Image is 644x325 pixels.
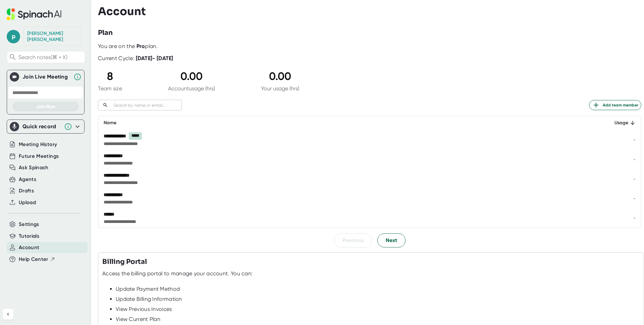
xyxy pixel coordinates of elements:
img: Join Live Meeting [11,74,18,80]
b: Pro [137,43,145,49]
button: Agents [19,176,36,183]
span: p [7,30,20,43]
td: - [427,150,641,169]
div: Join Live MeetingJoin Live Meeting [10,70,82,84]
button: Settings [19,221,39,228]
button: Drafts [19,187,34,195]
button: Join Now [12,102,79,111]
div: You are on the plan. [98,43,641,50]
div: Your usage (hrs) [261,85,299,92]
span: Previous [342,236,364,244]
button: Future Meetings [19,152,59,160]
button: Previous [334,233,372,247]
span: Add team member [592,101,638,109]
div: Account usage (hrs) [168,85,215,92]
h3: Billing Portal [102,257,147,267]
div: 8 [98,70,122,83]
button: Upload [19,199,36,206]
h3: Account [98,5,146,18]
span: Search notes (⌘ + K) [18,54,83,60]
button: Help Center [19,256,55,263]
div: 0.00 [261,70,299,83]
button: Next [377,233,406,247]
div: Team size [98,85,122,92]
button: Tutorials [19,232,39,240]
div: Prasith Govin [27,31,77,42]
div: Quick record [22,123,61,130]
div: Update Billing Information [116,296,640,303]
button: Ask Spinach [19,164,49,172]
span: Join Now [36,104,55,109]
b: [DATE] - [DATE] [136,55,173,61]
button: Collapse sidebar [3,309,13,320]
div: Current Cycle: [98,55,173,62]
div: Usage [432,119,636,127]
div: 0.00 [168,70,215,83]
td: - [427,130,641,149]
td: - [427,189,641,208]
div: Quick record [10,120,82,133]
td: - [427,208,641,228]
div: View Previous Invoices [116,306,640,313]
div: Access the billing portal to manage your account. You can: [102,270,253,277]
input: Search by name or email... [111,101,182,109]
span: Help Center [19,256,48,263]
div: View Current Plan [116,316,640,323]
button: Meeting History [19,141,57,148]
h3: Plan [98,28,113,38]
div: Name [104,119,422,127]
button: Add team member [589,100,641,110]
div: Update Payment Method [116,286,640,292]
td: - [427,169,641,189]
span: Next [386,236,397,244]
button: Account [19,244,39,251]
div: Join Live Meeting [22,74,70,80]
